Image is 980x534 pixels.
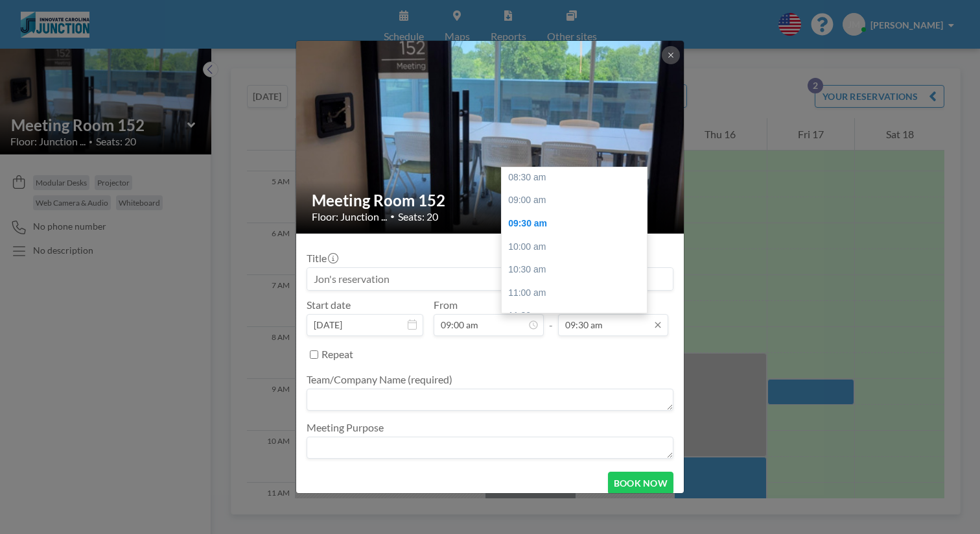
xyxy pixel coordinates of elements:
[390,212,395,221] span: •
[434,298,458,311] label: From
[307,298,351,311] label: Start date
[502,282,654,305] div: 11:00 am
[307,268,673,290] input: Jon's reservation
[502,189,654,212] div: 09:00 am
[608,472,673,494] button: BOOK NOW
[307,421,384,434] label: Meeting Purpose
[312,191,670,210] h2: Meeting Room 152
[549,303,553,332] span: -
[307,252,337,265] label: Title
[502,304,654,328] div: 11:30 am
[321,348,353,361] label: Repeat
[398,210,438,223] span: Seats: 20
[312,210,387,223] span: Floor: Junction ...
[307,373,452,386] label: Team/Company Name (required)
[296,40,685,235] img: 537.jpg
[502,258,654,282] div: 10:30 am
[502,166,654,189] div: 08:30 am
[502,212,654,236] div: 09:30 am
[502,236,654,259] div: 10:00 am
